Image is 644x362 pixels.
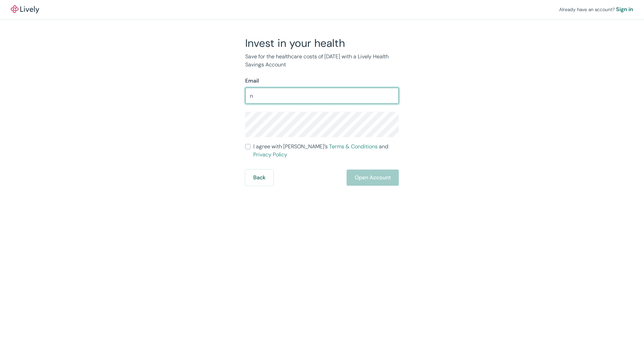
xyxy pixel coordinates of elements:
[11,5,39,13] a: LivelyLively
[245,53,399,69] p: Save for the healthcare costs of [DATE] with a Lively Health Savings Account
[253,151,287,158] a: Privacy Policy
[616,5,633,13] a: Sign in
[329,143,378,150] a: Terms & Conditions
[245,77,259,85] label: Email
[253,143,399,159] span: I agree with [PERSON_NAME]’s and
[559,5,633,13] div: Already have an account?
[11,5,39,13] img: Lively
[245,170,273,186] button: Back
[245,36,399,50] h2: Invest in your health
